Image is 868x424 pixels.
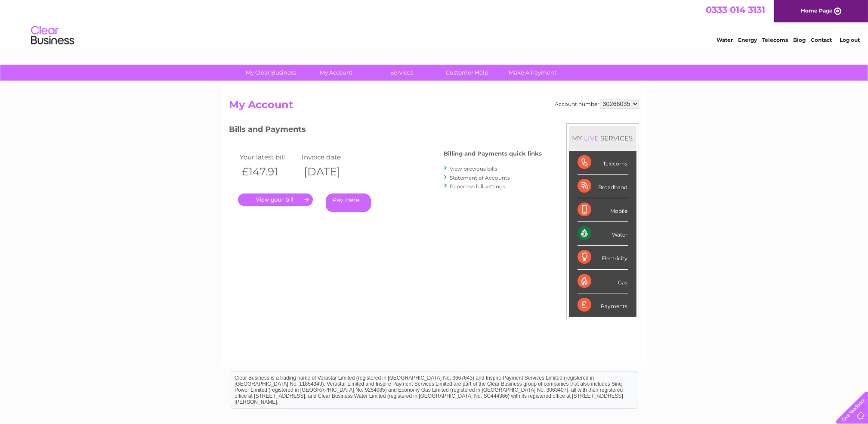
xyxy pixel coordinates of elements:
[238,151,300,163] td: Your latest bill
[231,5,638,42] div: Clear Business is a trading name of Verastar Limited (registered in [GEOGRAPHIC_DATA] No. 3667643...
[31,22,74,49] img: logo.png
[444,150,542,157] h4: Billing and Payments quick links
[229,99,639,115] h2: My Account
[555,99,639,109] div: Account number
[235,65,306,81] a: My Clear Business
[432,65,503,81] a: Customer Help
[578,151,628,175] div: Telecoms
[578,222,628,246] div: Water
[583,134,601,142] div: LIVE
[569,126,636,150] div: MY SERVICES
[450,165,497,172] a: View previous bills
[450,183,506,190] a: Paperless bill settings
[738,37,757,43] a: Energy
[229,123,542,138] h3: Bills and Payments
[578,175,628,198] div: Broadband
[578,246,628,269] div: Electricity
[326,193,371,212] a: Pay Here
[497,65,568,81] a: Make A Payment
[301,65,372,81] a: My Account
[578,270,628,293] div: Gas
[238,193,313,206] a: .
[578,198,628,222] div: Mobile
[706,4,765,15] a: 0333 014 3131
[450,175,510,181] a: Statement of Accounts
[300,163,361,181] th: [DATE]
[762,37,788,43] a: Telecoms
[840,37,860,43] a: Log out
[717,37,733,43] a: Water
[300,151,361,163] td: Invoice date
[366,65,437,81] a: Services
[578,293,628,317] div: Payments
[793,37,806,43] a: Blog
[811,37,832,43] a: Contact
[238,163,300,181] th: £147.91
